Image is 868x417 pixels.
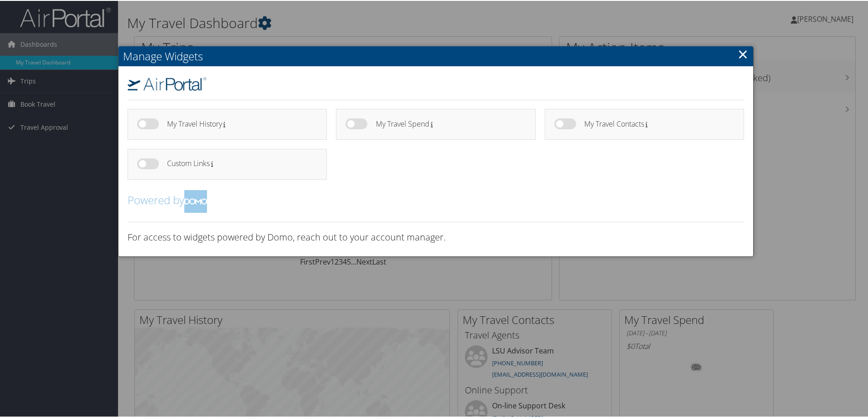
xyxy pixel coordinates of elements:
[128,230,744,243] h3: For access to widgets powered by Domo, reach out to your account manager.
[738,44,748,62] a: Close
[118,45,753,65] h2: Manage Widgets
[167,119,311,127] h4: My Travel History
[376,119,519,127] h4: My Travel Spend
[167,159,311,167] h4: Custom Links
[128,189,744,212] h2: Powered by
[584,119,728,127] h4: My Travel Contacts
[184,189,207,212] img: domo-logo.png
[128,76,207,90] img: airportal-logo.png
